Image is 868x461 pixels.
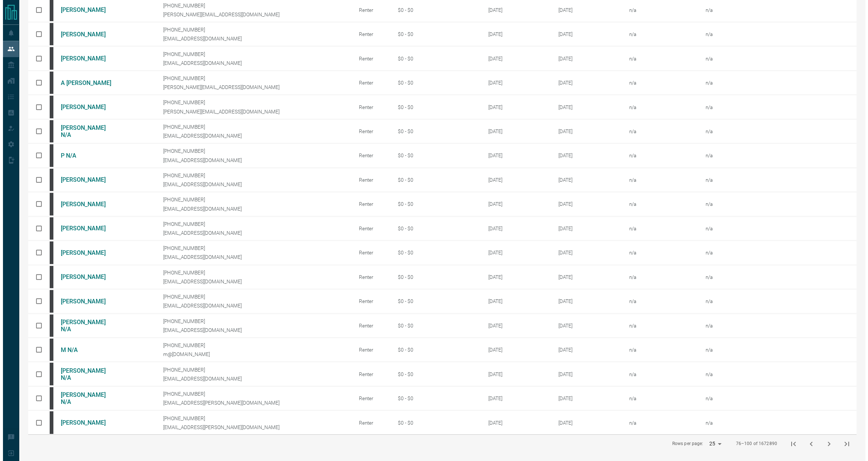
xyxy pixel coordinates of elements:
[669,441,700,447] p: Rows per page:
[555,80,615,86] div: November 7th 2008, 9:53:38 AM
[356,420,384,426] div: Renter
[58,176,113,183] a: [PERSON_NAME]
[555,31,615,37] div: November 6th 2008, 10:53:26 AM
[626,177,691,183] div: n/a
[160,279,344,284] p: [EMAIL_ADDRESS][DOMAIN_NAME]
[47,315,50,337] div: mrloft.ca
[160,376,344,382] p: [EMAIL_ADDRESS][DOMAIN_NAME]
[47,169,50,191] div: mrloft.ca
[395,152,425,158] div: $0 - $0
[58,273,113,280] a: [PERSON_NAME]
[356,395,384,401] div: Renter
[626,250,691,256] div: n/a
[160,84,344,90] p: [PERSON_NAME][EMAIL_ADDRESS][DOMAIN_NAME]
[395,323,425,329] div: $0 - $0
[160,133,344,139] p: [EMAIL_ADDRESS][DOMAIN_NAME]
[703,371,795,377] p: n/a
[160,3,344,9] p: [PHONE_NUMBER]
[356,250,384,256] div: Renter
[485,56,544,62] div: [DATE]
[160,424,344,430] p: [EMAIL_ADDRESS][PERSON_NAME][DOMAIN_NAME]
[485,274,544,280] div: [DATE]
[356,7,384,13] div: Renter
[58,419,113,426] a: [PERSON_NAME]
[817,435,835,453] button: next page
[395,420,425,426] div: $0 - $0
[626,274,691,280] div: n/a
[356,225,384,231] div: Renter
[485,420,544,426] div: [DATE]
[160,148,344,154] p: [PHONE_NUMBER]
[485,371,544,377] div: [DATE]
[626,80,691,86] div: n/a
[47,266,50,288] div: mrloft.ca
[799,435,817,453] button: previous page
[626,56,691,62] div: n/a
[395,80,425,86] div: $0 - $0
[58,319,113,333] a: [PERSON_NAME] N/A
[356,56,384,62] div: Renter
[58,225,113,232] a: [PERSON_NAME]
[703,56,795,62] p: n/a
[160,230,344,236] p: [EMAIL_ADDRESS][DOMAIN_NAME]
[160,75,344,81] p: [PHONE_NUMBER]
[555,298,615,304] div: November 11th 2008, 12:51:00 PM
[703,250,795,256] p: n/a
[703,395,795,401] p: n/a
[58,249,113,256] a: [PERSON_NAME]
[782,435,799,453] button: first page
[555,225,615,231] div: November 11th 2008, 12:30:36 PM
[485,225,544,231] div: [DATE]
[626,420,691,426] div: n/a
[703,438,721,449] div: 25
[626,347,691,353] div: n/a
[356,31,384,37] div: Renter
[160,36,344,42] p: [EMAIL_ADDRESS][DOMAIN_NAME]
[160,351,344,357] p: m@[DOMAIN_NAME]
[395,298,425,304] div: $0 - $0
[485,7,544,13] div: [DATE]
[160,60,344,66] p: [EMAIL_ADDRESS][DOMAIN_NAME]
[395,250,425,256] div: $0 - $0
[835,435,853,453] button: last page
[485,104,544,110] div: [DATE]
[47,23,50,45] div: mrloft.ca
[395,56,425,62] div: $0 - $0
[356,104,384,110] div: Renter
[703,7,795,13] p: n/a
[485,201,544,207] div: [DATE]
[555,371,615,377] div: November 14th 2008, 4:09:57 PM
[395,347,425,353] div: $0 - $0
[160,391,344,397] p: [PHONE_NUMBER]
[356,371,384,377] div: Renter
[555,104,615,110] div: November 4th 2008, 7:04:31 PM
[58,103,113,111] a: [PERSON_NAME]
[160,294,344,300] p: [PHONE_NUMBER]
[703,80,795,86] p: n/a
[555,152,615,158] div: November 9th 2008, 10:02:23 AM
[703,31,795,37] p: n/a
[58,367,113,381] a: [PERSON_NAME] N/A
[356,128,384,134] div: Renter
[160,206,344,212] p: [EMAIL_ADDRESS][DOMAIN_NAME]
[485,395,544,401] div: [DATE]
[47,72,50,94] div: mrloft.ca
[58,391,113,405] a: [PERSON_NAME] N/A
[47,241,50,264] div: mrloft.ca
[395,177,425,183] div: $0 - $0
[626,7,691,13] div: n/a
[485,31,544,37] div: [DATE]
[395,395,425,401] div: $0 - $0
[160,245,344,251] p: [PHONE_NUMBER]
[395,201,425,207] div: $0 - $0
[160,221,344,227] p: [PHONE_NUMBER]
[160,99,344,105] p: [PHONE_NUMBER]
[160,197,344,202] p: [PHONE_NUMBER]
[47,47,50,69] div: mrloft.ca
[395,371,425,377] div: $0 - $0
[555,250,615,256] div: November 11th 2008, 2:58:12 AM
[626,201,691,207] div: n/a
[555,347,615,353] div: November 13th 2008, 1:54:04 PM
[555,128,615,134] div: November 7th 2008, 9:53:12 PM
[703,201,795,207] p: n/a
